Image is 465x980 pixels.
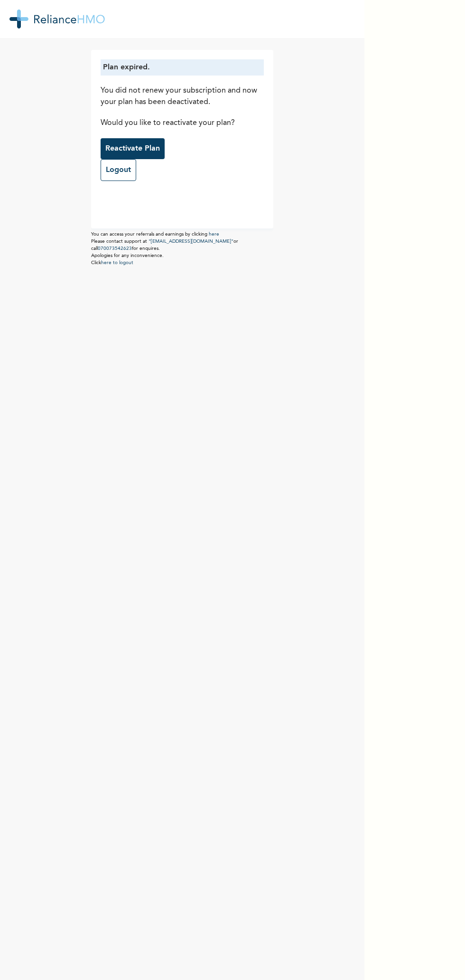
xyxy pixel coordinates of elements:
[105,143,160,154] p: Reactivate Plan
[9,10,105,29] img: RelianceHMO
[98,246,132,251] a: 070073542623
[209,232,219,237] a: here
[101,138,165,159] button: Reactivate Plan
[91,238,273,259] p: Please contact support at or call for enquires. Apologies for any inconvenience.
[101,260,133,265] a: here to logout
[91,259,273,266] p: Click
[103,62,261,73] p: Plan expired.
[149,239,233,244] a: "[EMAIL_ADDRESS][DOMAIN_NAME]"
[101,117,264,129] p: Would you like to reactivate your plan?
[101,159,136,181] a: Logout
[91,231,273,238] p: You can access your referrals and earnings by clicking
[101,85,264,108] p: You did not renew your subscription and now your plan has been deactivated.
